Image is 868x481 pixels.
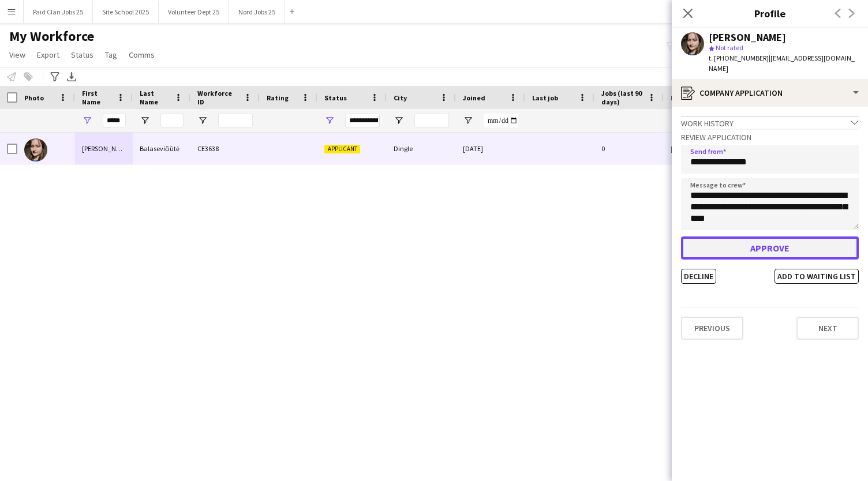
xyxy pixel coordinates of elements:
[324,115,335,126] button: Open Filter Menu
[709,54,769,62] span: t. [PHONE_NUMBER]
[324,93,347,102] span: Status
[5,47,30,62] a: View
[124,47,159,62] a: Comms
[103,114,126,127] input: First Name Filter Input
[93,1,159,23] button: Site School 2025
[672,6,868,21] h3: Profile
[24,138,47,161] img: Karolina Balasevičiūtė
[75,133,133,164] div: [PERSON_NAME]
[394,93,407,102] span: City
[671,115,681,126] button: Open Filter Menu
[37,50,59,60] span: Export
[484,114,518,127] input: Joined Filter Input
[681,236,859,260] button: Approve
[672,79,868,107] div: Company application
[65,70,78,84] app-action-btn: Export XLSX
[463,93,485,102] span: Joined
[394,115,404,126] button: Open Filter Menu
[190,133,260,164] div: CE3638
[681,317,743,340] button: Previous
[681,269,716,284] button: Decline
[681,116,859,129] div: Work history
[24,93,44,102] span: Photo
[463,115,473,126] button: Open Filter Menu
[32,47,64,62] a: Export
[82,115,92,126] button: Open Filter Menu
[775,269,859,284] button: Add to waiting list
[159,1,229,23] button: Volunteer Dept 25
[601,89,643,106] span: Jobs (last 90 days)
[129,50,155,60] span: Comms
[24,1,93,23] button: Paid Clan Jobs 25
[140,115,150,126] button: Open Filter Menu
[133,133,190,164] div: Balasevičiūtė
[229,1,285,23] button: Nord Jobs 25
[681,132,859,142] h3: Review Application
[532,93,558,102] span: Last job
[796,317,859,340] button: Next
[387,133,456,164] div: Dingle
[218,114,253,127] input: Workforce ID Filter Input
[414,114,449,127] input: City Filter Input
[105,50,117,60] span: Tag
[140,89,170,106] span: Last Name
[48,70,62,84] app-action-btn: Advanced filters
[709,32,786,43] div: [PERSON_NAME]
[709,54,855,73] span: | [EMAIL_ADDRESS][DOMAIN_NAME]
[100,47,122,62] a: Tag
[66,47,98,62] a: Status
[71,50,93,60] span: Status
[197,115,208,126] button: Open Filter Menu
[82,89,112,106] span: First Name
[9,28,94,45] span: My Workforce
[456,133,525,164] div: [DATE]
[160,114,184,127] input: Last Name Filter Input
[671,93,689,102] span: Email
[594,133,664,164] div: 0
[197,89,239,106] span: Workforce ID
[324,145,360,153] span: Applicant
[267,93,289,102] span: Rating
[9,50,25,60] span: View
[716,43,743,52] span: Not rated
